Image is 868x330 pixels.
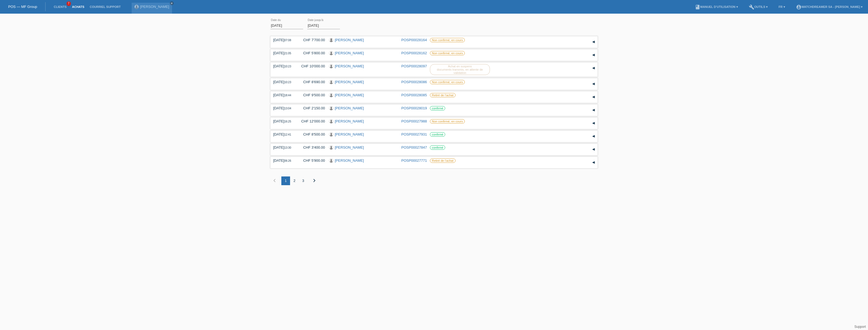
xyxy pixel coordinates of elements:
[335,64,364,68] a: [PERSON_NAME]
[401,145,427,149] a: POSP00027847
[299,64,325,68] div: CHF 10'000.00
[589,64,598,72] div: étendre/coller
[401,93,427,97] a: POSP00028085
[67,1,71,6] span: 7
[335,38,364,42] a: [PERSON_NAME]
[140,5,169,9] a: [PERSON_NAME]
[401,132,427,136] a: POSP00027931
[299,119,325,123] div: CHF 12'000.00
[430,38,465,42] label: Non confirmé, en cours
[589,38,598,46] div: étendre/coller
[335,51,364,55] a: [PERSON_NAME]
[273,106,295,110] div: [DATE]
[430,93,456,97] label: Retiré de l‘achat
[430,132,445,137] label: confirmé
[69,5,87,8] a: Achats
[430,106,445,110] label: confirmé
[299,80,325,84] div: CHF 8'690.00
[299,51,325,55] div: CHF 5'800.00
[430,51,465,55] label: Non confirmé, en cours
[746,5,770,8] a: buildOutils ▾
[589,106,598,114] div: étendre/coller
[273,145,295,149] div: [DATE]
[284,81,291,84] span: 10:23
[335,93,364,97] a: [PERSON_NAME]
[284,133,291,136] span: 12:41
[273,119,295,123] div: [DATE]
[299,132,325,136] div: CHF 8'500.00
[335,119,364,123] a: [PERSON_NAME]
[284,146,291,149] span: 13:30
[299,158,325,163] div: CHF 5'900.00
[335,106,364,110] a: [PERSON_NAME]
[273,158,295,163] div: [DATE]
[793,5,865,8] a: account_circleWatchdreamer SA - [PERSON_NAME] ▾
[273,93,295,97] div: [DATE]
[589,93,598,101] div: étendre/coller
[299,145,325,149] div: CHF 3'400.00
[401,80,427,84] a: POSP00028086
[273,51,295,55] div: [DATE]
[284,39,291,42] span: 07:08
[284,159,291,162] span: 06:26
[401,119,427,123] a: POSP00027988
[284,65,291,68] span: 10:23
[299,176,308,185] div: 3
[589,145,598,154] div: étendre/coller
[170,1,174,5] a: close
[273,132,295,136] div: [DATE]
[430,80,465,84] label: Non confirmé, en cours
[749,4,754,10] i: build
[170,2,173,5] i: close
[430,145,445,150] label: confirmé
[273,38,295,42] div: [DATE]
[299,93,325,97] div: CHF 9'500.00
[776,5,788,8] a: FR ▾
[401,51,427,55] a: POSP00028162
[692,5,741,8] a: bookManuel d’utilisation ▾
[271,177,278,184] i: chevron_left
[589,51,598,59] div: étendre/coller
[854,325,866,329] a: Support
[695,4,700,10] i: book
[281,176,290,185] div: 1
[311,177,318,184] i: chevron_right
[589,158,598,167] div: étendre/coller
[273,64,295,68] div: [DATE]
[430,64,490,75] label: Achat en suspens documents transmis, en attente de validation
[51,5,69,8] a: Clients
[430,119,465,124] label: Non confirmé, en cours
[8,5,37,9] a: POS — MF Group
[401,106,427,110] a: POSP00028019
[401,38,427,42] a: POSP00028164
[284,94,291,97] span: 18:44
[335,145,364,149] a: [PERSON_NAME]
[87,5,123,8] a: Courriel Support
[589,80,598,88] div: étendre/coller
[284,52,291,55] span: 21:05
[401,158,427,163] a: POSP00027771
[796,4,801,10] i: account_circle
[430,158,456,163] label: Retiré de l‘achat
[589,119,598,127] div: étendre/coller
[401,64,427,68] a: POSP00028097
[335,158,364,163] a: [PERSON_NAME]
[299,106,325,110] div: CHF 2'150.00
[335,132,364,136] a: [PERSON_NAME]
[284,107,291,110] span: 13:04
[299,38,325,42] div: CHF 7'700.00
[273,80,295,84] div: [DATE]
[335,80,364,84] a: [PERSON_NAME]
[589,132,598,140] div: étendre/coller
[284,120,291,123] span: 16:25
[290,176,299,185] div: 2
